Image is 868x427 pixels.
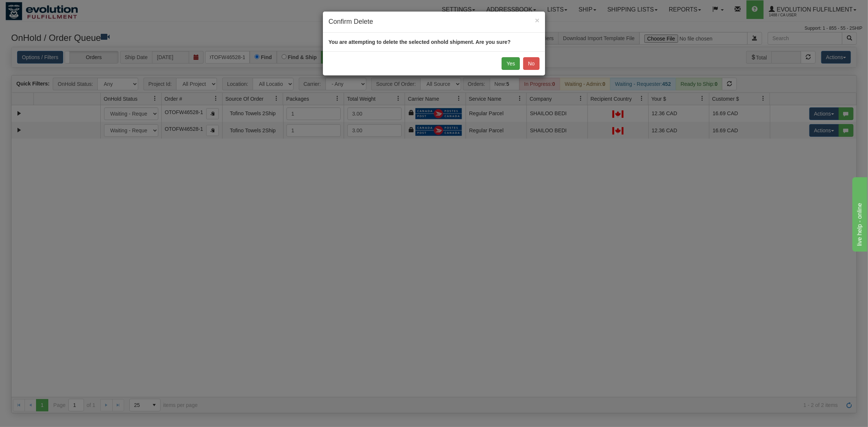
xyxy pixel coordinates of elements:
[328,39,511,45] strong: You are attempting to delete the selected onhold shipment. Are you sure?
[851,175,867,251] iframe: chat widget
[6,4,69,13] div: live help - online
[328,17,540,27] h4: Confirm Delete
[523,57,540,70] button: No
[502,57,520,70] button: Yes
[535,16,540,24] button: Close
[535,16,540,25] span: ×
